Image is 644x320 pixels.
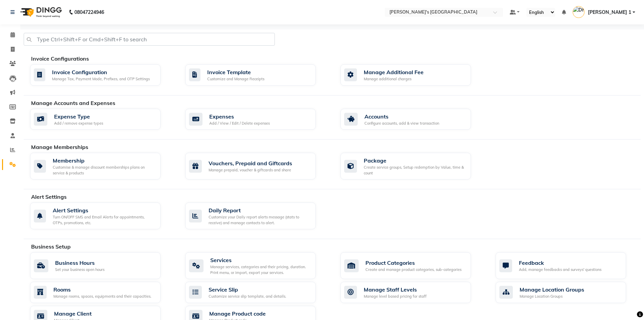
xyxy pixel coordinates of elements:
div: Services [210,256,310,264]
a: Daily ReportCustomize your Daily report alerts message (stats to receive) and manage contacts to ... [185,202,330,229]
a: Vouchers, Prepaid and GiftcardsManage prepaid, voucher & giftcards and share [185,153,330,179]
div: Add, manage feedbacks and surveys' questions [519,267,601,273]
div: Manage prepaid, voucher & giftcards and share [209,167,292,173]
a: Product CategoriesCreate and manage product categories, sub-categories [340,252,485,279]
a: Invoice TemplateCustomize and Manage Receipts [185,64,330,86]
div: Manage additional charges [364,76,424,82]
div: Manage Product code [209,310,266,318]
div: Manage Location Groups [520,285,584,294]
a: Business HoursSet your business open hours [30,252,175,279]
div: Manage Location Groups [520,294,584,299]
div: Create and manage product categories, sub-categories [365,267,461,273]
div: Vouchers, Prepaid and Giftcards [209,159,292,167]
a: ServicesManage services, categories and their pricing, duration. Print menu, or import, export yo... [185,252,330,279]
div: Customize service slip template, and details. [209,294,286,299]
div: Membership [53,156,155,165]
div: Accounts [364,112,439,121]
div: Set your business open hours [55,267,104,273]
a: AccountsConfigure accounts, add & view transaction [340,109,485,130]
div: Daily Report [209,206,310,214]
div: Add / View / Edit / Delete expenses [209,121,270,126]
div: Customize your Daily report alerts message (stats to receive) and manage contacts to alert. [209,214,310,226]
div: Expense Type [54,112,103,121]
div: Customize and Manage Receipts [207,76,264,82]
a: Manage Location GroupsManage Location Groups [496,282,641,303]
div: Manage services, categories and their pricing, duration. Print menu, or import, export your servi... [210,264,310,275]
div: Manage Client [54,310,92,318]
a: Expense TypeAdd / remove expense types [30,109,175,130]
div: Add / remove expense types [54,121,103,126]
div: Business Hours [55,259,104,267]
div: Manage rooms, spaces, equipments and their capacities. [53,294,151,299]
img: DHRUV DAVE 1 [573,6,585,18]
div: Manage Tax, Payment Mode, Prefixes, and OTP Settings [52,76,150,82]
a: Manage Additional FeeManage additional charges [340,64,485,86]
div: Rooms [53,285,151,294]
div: Manage level based pricing for staff [364,294,427,299]
span: [PERSON_NAME] 1 [588,9,631,16]
a: Manage Staff LevelsManage level based pricing for staff [340,282,485,303]
div: Expenses [209,112,270,121]
div: Invoice Template [207,68,264,76]
div: Turn ON/OFF SMS and Email Alerts for appointments, OTPs, promotions, etc. [53,214,155,226]
div: Customise & manage discount memberships plans on service & products [53,165,155,176]
a: Alert SettingsTurn ON/OFF SMS and Email Alerts for appointments, OTPs, promotions, etc. [30,202,175,229]
a: PackageCreate service groups, Setup redemption by Value, time & count [340,153,485,179]
div: Create service groups, Setup redemption by Value, time & count [364,165,466,176]
img: logo [17,3,64,22]
a: Invoice ConfigurationManage Tax, Payment Mode, Prefixes, and OTP Settings [30,64,175,86]
a: MembershipCustomise & manage discount memberships plans on service & products [30,153,175,179]
a: RoomsManage rooms, spaces, equipments and their capacities. [30,282,175,303]
div: Product Categories [365,259,461,267]
div: Manage Additional Fee [364,68,424,76]
input: Type Ctrl+Shift+F or Cmd+Shift+F to search [24,33,275,46]
div: Invoice Configuration [52,68,150,76]
a: FeedbackAdd, manage feedbacks and surveys' questions [496,252,641,279]
a: ExpensesAdd / View / Edit / Delete expenses [185,109,330,130]
div: Feedback [519,259,601,267]
div: Package [364,156,466,165]
div: Configure accounts, add & view transaction [364,121,439,126]
b: 08047224946 [74,3,104,22]
a: Service SlipCustomize service slip template, and details. [185,282,330,303]
div: Service Slip [209,285,286,294]
div: Alert Settings [53,206,155,214]
div: Manage Staff Levels [364,285,427,294]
